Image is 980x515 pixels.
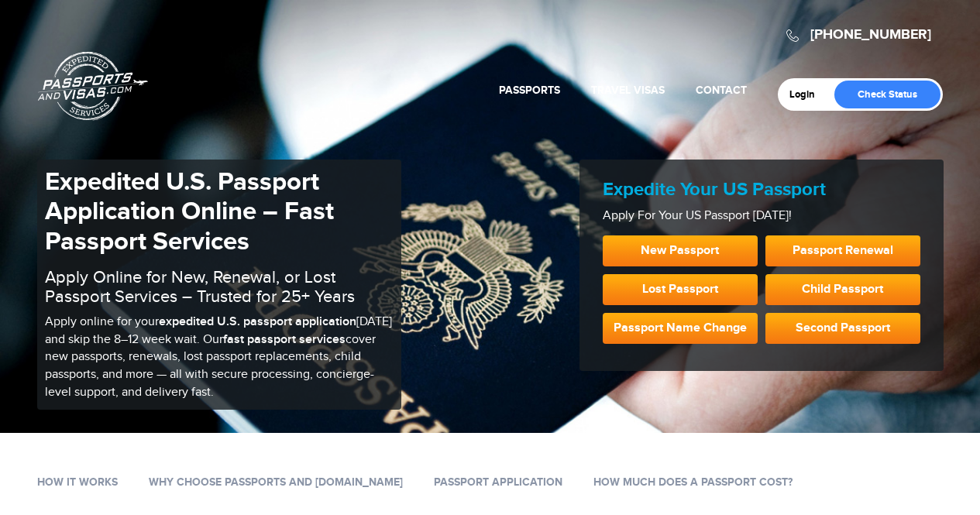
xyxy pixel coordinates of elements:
a: Passport Application [434,476,562,489]
a: Travel Visas [591,84,665,97]
h2: Expedite Your US Passport [603,179,920,201]
a: [PHONE_NUMBER] [810,26,931,43]
a: Passports [499,84,560,97]
a: Second Passport [765,313,920,344]
a: Login [789,88,826,101]
a: How it works [37,476,118,489]
h1: Expedited U.S. Passport Application Online – Fast Passport Services [45,167,394,256]
a: Passport Name Change [603,313,758,344]
a: Lost Passport [603,274,758,305]
a: Contact [696,84,747,97]
a: How Much Does a Passport Cost? [593,476,793,489]
b: fast passport services [223,332,346,347]
a: Check Status [834,81,940,108]
b: expedited U.S. passport application [159,314,356,329]
a: New Passport [603,235,758,266]
a: Passports & [DOMAIN_NAME] [38,51,148,121]
a: Why Choose Passports and [DOMAIN_NAME] [149,476,403,489]
p: Apply online for your [DATE] and skip the 8–12 week wait. Our cover new passports, renewals, lost... [45,314,394,402]
a: Child Passport [765,274,920,305]
h2: Apply Online for New, Renewal, or Lost Passport Services – Trusted for 25+ Years [45,268,394,305]
p: Apply For Your US Passport [DATE]! [603,208,920,225]
a: Passport Renewal [765,235,920,266]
